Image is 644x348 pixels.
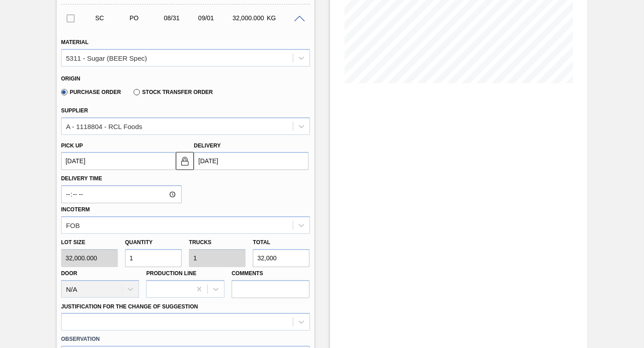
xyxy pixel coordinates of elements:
div: A - 1118804 - RCL Foods [66,122,143,130]
label: Justification for the Change of Suggestion [61,303,198,310]
label: Pick up [61,143,83,149]
label: Stock Transfer Order [134,89,213,95]
img: locked [179,156,190,166]
div: FOB [66,221,80,229]
label: Delivery [194,143,221,149]
label: Quantity [125,239,152,245]
input: mm/dd/yyyy [61,152,176,170]
div: KG [264,14,301,22]
label: Origin [61,76,80,82]
input: mm/dd/yyyy [194,152,309,170]
button: locked [176,152,194,170]
label: Door [61,270,77,277]
div: 09/01/2025 [196,14,233,22]
label: Observation [61,333,310,346]
label: Total [253,239,270,245]
label: Purchase Order [61,89,121,95]
label: Delivery Time [61,172,182,185]
div: 32,000.000 [230,14,267,22]
label: Production Line [146,270,196,277]
label: Material [61,39,89,45]
div: Suggestion Created [93,14,130,22]
div: 08/31/2025 [161,14,198,22]
label: Lot size [61,236,118,249]
div: Purchase order [127,14,164,22]
div: 5311 - Sugar (BEER Spec) [66,54,147,62]
label: Trucks [189,239,211,245]
label: Comments [232,267,310,280]
label: Supplier [61,107,88,114]
label: Incoterm [61,206,90,213]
